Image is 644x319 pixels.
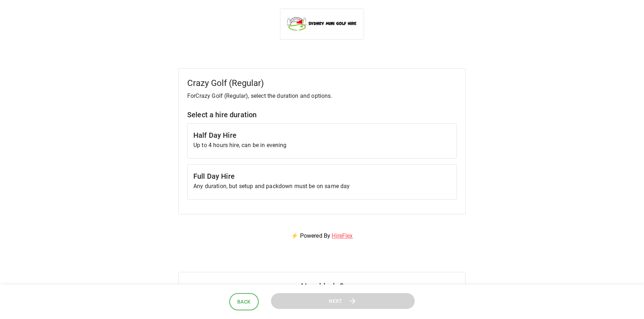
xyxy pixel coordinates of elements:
p: For Crazy Golf (Regular) , select the duration and options. [187,92,457,100]
h6: Select a hire duration [187,109,457,120]
a: HireFlex [332,232,353,239]
h5: Crazy Golf (Regular) [187,77,457,89]
h5: Need help? [301,281,344,292]
span: Back [237,297,251,306]
span: Next [329,297,342,306]
button: Next [271,293,415,309]
h6: Full Day Hire [193,170,451,182]
h6: Half Day Hire [193,129,451,141]
p: Any duration, but setup and packdown must be on same day [193,182,451,191]
p: ⚡ Powered By [282,223,361,249]
p: Up to 4 hours hire, can be in evening [193,141,451,150]
img: Sydney Mini Golf Hire logo [286,15,358,32]
button: Back [229,293,259,311]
